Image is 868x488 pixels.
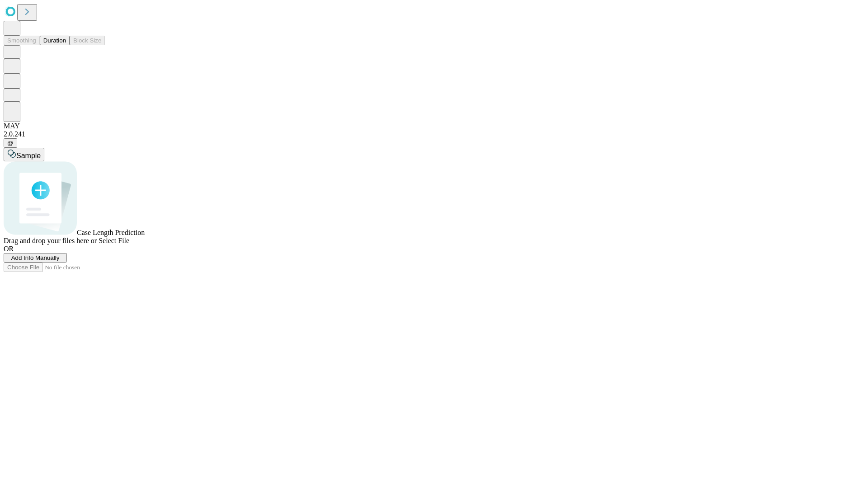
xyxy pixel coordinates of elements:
[4,245,14,253] span: OR
[16,152,41,160] span: Sample
[11,254,60,261] span: Add Info Manually
[4,148,44,161] button: Sample
[70,36,105,45] button: Block Size
[4,36,40,45] button: Smoothing
[4,237,97,244] span: Drag and drop your files here or
[4,253,67,263] button: Add Info Manually
[40,36,70,45] button: Duration
[77,229,145,236] span: Case Length Prediction
[4,122,864,130] div: MAY
[4,130,864,138] div: 2.0.241
[7,140,14,146] span: @
[4,138,17,148] button: @
[99,237,129,244] span: Select File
